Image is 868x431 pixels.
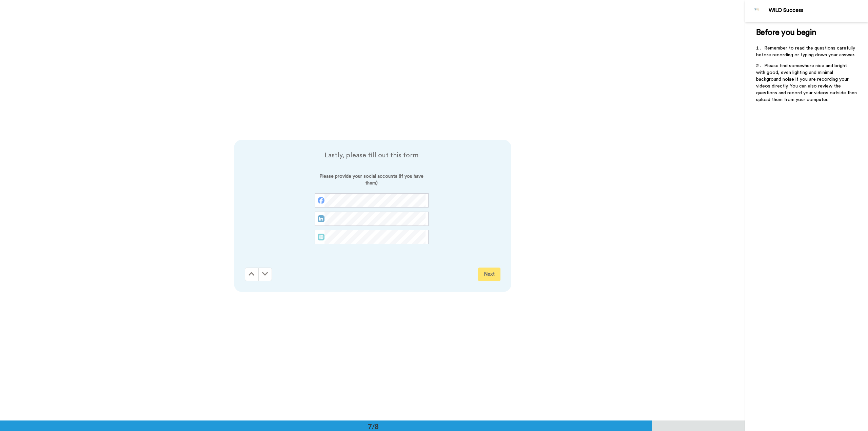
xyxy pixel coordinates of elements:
img: facebook.svg [318,197,324,204]
img: Profile Image [749,3,765,19]
span: Remember to read the questions carefully before recording or typing down your answer. [756,46,856,57]
button: Next [478,268,500,281]
img: web.svg [318,234,324,240]
div: WILD Success [769,7,868,14]
span: Please find somewhere nice and bright with good, even lighting and minimal background noise if yo... [756,63,858,102]
span: Before you begin [756,28,816,37]
div: 7/8 [357,422,390,431]
img: linked-in.png [318,215,324,222]
span: Please provide your social accounts (if you have them) [315,173,429,193]
span: Lastly, please fill out this form [245,151,498,160]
